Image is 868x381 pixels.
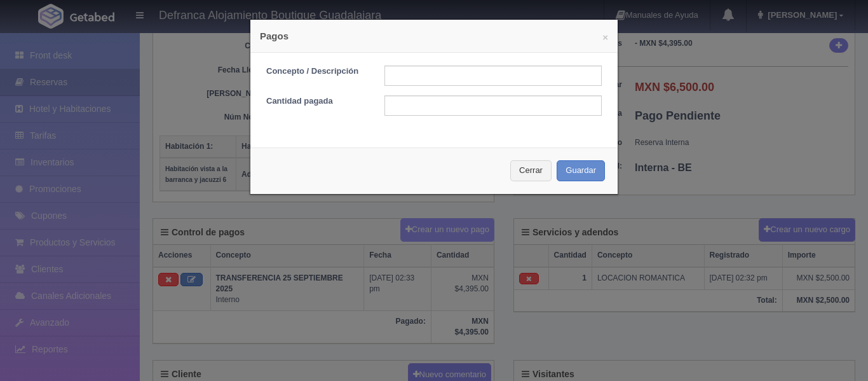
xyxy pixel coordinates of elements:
[557,160,605,181] button: Guardar
[257,66,375,78] label: Concepto / Descripción
[257,95,375,107] label: Cantidad pagada
[602,32,608,42] button: ×
[510,160,552,181] button: Cerrar
[260,29,608,43] h4: Pagos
